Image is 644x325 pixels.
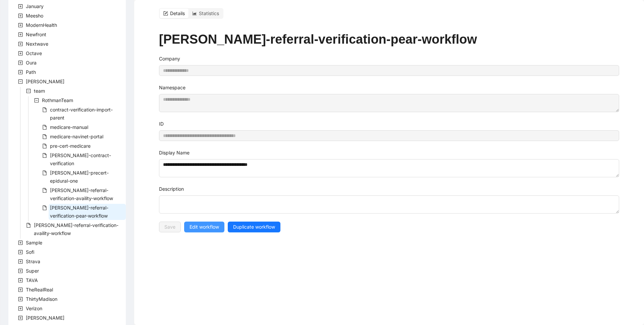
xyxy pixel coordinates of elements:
span: Oura [26,60,37,65]
span: Super [24,267,40,275]
button: Duplicate workflow [228,222,280,232]
span: ModernHealth [24,21,58,29]
span: Super [26,268,39,274]
span: file [42,125,47,130]
span: file [42,144,47,148]
span: plus-square [18,297,23,301]
span: minus-square [18,79,23,84]
span: file [42,188,47,193]
span: [PERSON_NAME]-referral-verification-availity-workflow [34,222,118,236]
span: ModernHealth [26,22,57,28]
textarea: Display Name [159,159,619,177]
textarea: Description [159,195,619,214]
button: Edit workflow [184,222,224,232]
span: TAVA [24,276,39,284]
span: pre-cert-medicare [49,142,92,150]
span: RothmanTeam [41,96,74,104]
input: Company [159,65,619,76]
textarea: Namespace [159,94,619,112]
span: Save [164,223,175,231]
span: medicare-navinet-portal [50,134,103,139]
span: form [163,11,168,16]
span: [PERSON_NAME]-referral-verification-availity-workflow [50,187,113,201]
span: Nextwave [24,40,50,48]
label: Namespace [159,84,185,91]
span: contract-verification-import-parent [49,106,126,122]
span: Octave [24,49,43,57]
span: Edit workflow [190,223,219,231]
span: plus-square [18,316,23,320]
label: Display Name [159,149,190,156]
span: Path [24,68,37,76]
span: TAVA [26,277,38,283]
span: Sample [26,240,42,245]
span: team [34,88,45,94]
span: rothman-contract-verification [49,151,126,168]
span: [PERSON_NAME]-referral-verification-pear-workflow [50,205,108,219]
span: Strava [24,258,42,266]
span: plus-square [18,4,23,9]
span: minus-square [26,89,31,93]
span: Octave [26,50,42,56]
span: medicare-manual [50,124,88,130]
span: Verizon [26,306,42,311]
span: rothman-referral-verification-availity-workflow [49,186,126,202]
span: plus-square [18,287,23,292]
span: Newfront [24,31,48,39]
span: Virta [24,314,66,322]
span: January [24,2,45,10]
span: Sofi [26,249,34,255]
span: January [26,3,44,9]
span: plus-square [18,250,23,254]
span: minus-square [34,98,39,103]
span: [PERSON_NAME]-contract-verification [50,152,111,166]
span: TheRealReal [26,287,53,292]
label: Description [159,185,184,193]
span: plus-square [18,269,23,273]
span: rothman-referral-verification-availity-workflow [33,221,126,237]
span: ThirtyMadison [26,296,57,302]
span: file [42,153,47,158]
span: Rothman [24,78,66,86]
label: ID [159,120,164,128]
span: Sofi [24,248,36,256]
span: file [42,134,47,139]
span: Strava [26,259,40,264]
span: Sample [24,239,44,247]
span: plus-square [18,60,23,65]
span: Nextwave [26,41,48,47]
span: contract-verification-import-parent [50,107,113,121]
span: plus-square [18,32,23,37]
span: Meesho [26,13,43,18]
span: Meesho [24,12,45,20]
span: file [42,205,47,210]
span: medicare-navinet-portal [49,133,105,141]
span: Oura [24,59,38,67]
span: plus-square [18,23,23,28]
span: Path [26,69,36,75]
span: [PERSON_NAME] [26,79,64,84]
span: file [26,223,31,228]
span: Statistics [199,10,219,16]
span: plus-square [18,42,23,46]
span: rothman-precert-epidural-one [49,169,126,185]
span: RothmanTeam [42,97,73,103]
span: [PERSON_NAME] [26,315,64,321]
h1: [PERSON_NAME]-referral-verification-pear-workflow [159,32,619,47]
input: ID [159,130,619,141]
span: medicare-manual [49,123,90,131]
span: plus-square [18,240,23,245]
span: Details [170,10,185,16]
span: [PERSON_NAME]-precert-epidural-one [50,170,109,184]
span: team [33,87,46,95]
span: area-chart [192,11,197,16]
span: Verizon [24,305,44,313]
span: plus-square [18,278,23,283]
span: file [42,107,47,112]
span: plus-square [18,70,23,75]
span: ThirtyMadison [24,295,59,303]
span: Newfront [26,32,46,37]
span: plus-square [18,13,23,18]
label: Company [159,55,180,62]
span: pre-cert-medicare [50,143,91,149]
